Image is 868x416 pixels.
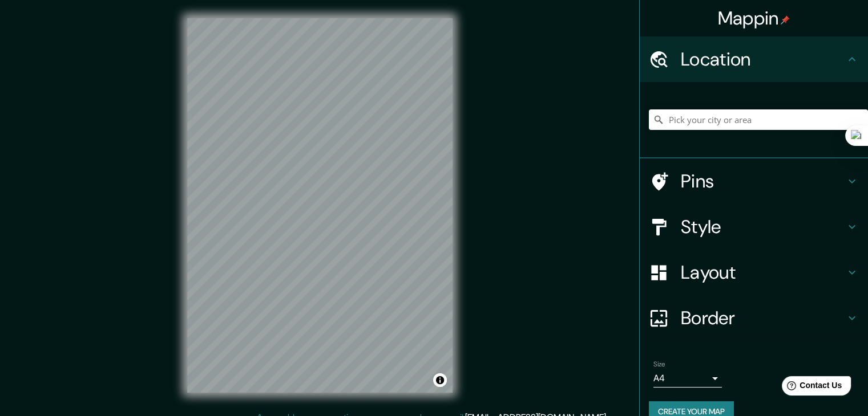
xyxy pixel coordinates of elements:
[433,373,447,387] button: Toggle attribution
[681,215,845,238] h4: Style
[766,372,855,403] iframe: Help widget launcher
[640,250,868,295] div: Layout
[640,295,868,341] div: Border
[681,261,845,284] h4: Layout
[640,36,868,82] div: Location
[640,158,868,204] div: Pins
[653,360,665,369] label: Size
[653,369,722,388] div: A4
[681,48,845,71] h4: Location
[718,7,790,30] h4: Mappin
[681,170,845,193] h4: Pins
[649,109,868,130] input: Pick your city or area
[640,204,868,250] div: Style
[187,18,453,393] canvas: Map
[781,15,790,25] img: pin-icon.png
[681,307,845,329] h4: Border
